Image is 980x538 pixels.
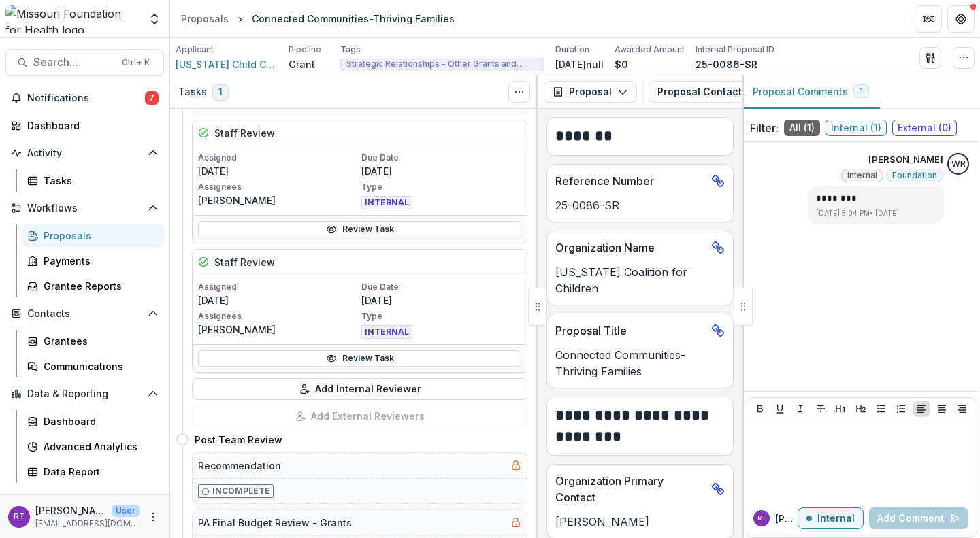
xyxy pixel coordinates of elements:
[27,148,142,159] span: Activity
[44,254,153,268] div: Payments
[868,153,943,167] p: [PERSON_NAME]
[27,93,145,104] span: Notifications
[178,86,207,98] h3: Tasks
[555,473,706,505] p: Organization Primary Contact
[27,308,142,320] span: Contacts
[361,281,522,293] p: Due Date
[772,401,788,417] button: Underline
[892,171,937,180] span: Foundation
[198,164,359,178] p: [DATE]
[361,181,522,193] p: Type
[555,347,725,380] p: Connected Communities-Thriving Families
[198,516,352,530] h5: PA Final Budget Review - Grants
[696,57,757,71] p: 25-0086-SR
[555,322,706,339] p: Proposal Title
[5,303,164,324] button: Open Contacts
[5,5,140,33] img: Missouri Foundation for Health logo
[826,120,887,136] span: Internal ( 1 )
[198,310,359,322] p: Assignees
[195,433,282,447] h4: Post Team Review
[198,152,359,164] p: Assigned
[198,293,359,307] p: [DATE]
[181,12,229,26] div: Proposals
[792,401,808,417] button: Italicize
[198,322,359,337] p: [PERSON_NAME]
[555,173,706,189] p: Reference Number
[615,57,628,71] p: $0
[176,57,278,71] a: [US_STATE] Child Care Association
[22,330,164,352] a: Grantees
[22,410,164,433] a: Dashboard
[947,5,975,33] button: Get Help
[145,5,164,33] button: Open entity switcher
[361,152,522,164] p: Due Date
[22,224,164,247] a: Proposals
[176,9,234,29] a: Proposals
[5,197,164,219] button: Open Workflows
[192,405,527,427] button: Add External Reviewers
[869,507,968,529] button: Add Comment
[340,44,361,56] p: Tags
[198,281,359,293] p: Assigned
[649,81,843,103] button: Proposal Contact Information
[5,114,164,137] a: Dashboard
[112,505,140,517] p: User
[615,44,685,56] p: Awarded Amount
[361,293,522,307] p: [DATE]
[555,197,725,214] p: 25-0086-SR
[198,350,521,367] a: Review Task
[784,120,820,136] span: All ( 1 )
[813,401,829,417] button: Strike
[775,511,798,526] p: [PERSON_NAME] T
[176,9,460,29] nav: breadcrumb
[212,84,229,101] span: 1
[361,310,522,322] p: Type
[934,401,950,417] button: Align Center
[214,126,275,140] h5: Staff Review
[27,388,142,400] span: Data & Reporting
[33,56,114,69] span: Search...
[757,515,766,522] div: Reana Thomas
[27,118,153,133] div: Dashboard
[22,460,164,483] a: Data Report
[816,208,935,218] p: [DATE] 5:04 PM • [DATE]
[742,75,880,109] button: Proposal Comments
[873,401,889,417] button: Bullet List
[289,44,321,56] p: Pipeline
[192,378,527,400] button: Add Internal Reviewer
[752,401,768,417] button: Bold
[361,325,412,339] span: INTERNAL
[119,55,152,70] div: Ctrl + K
[817,513,855,524] p: Internal
[893,401,909,417] button: Ordered List
[892,120,957,136] span: External ( 0 )
[555,57,604,71] p: [DATE]null
[22,250,164,272] a: Payments
[346,59,538,69] span: Strategic Relationships - Other Grants and Contracts
[847,171,877,180] span: Internal
[860,86,863,96] span: 1
[198,458,281,473] h5: Recommendation
[214,255,275,269] h5: Staff Review
[953,401,970,417] button: Align Right
[27,203,142,214] span: Workflows
[44,173,153,188] div: Tasks
[44,229,153,243] div: Proposals
[35,503,106,518] p: [PERSON_NAME]
[44,334,153,348] div: Grantees
[145,509,161,525] button: More
[798,507,864,529] button: Internal
[508,81,530,103] button: Toggle View Cancelled Tasks
[951,160,966,169] div: Wendy Rohrbach
[22,355,164,377] a: Communications
[44,439,153,454] div: Advanced Analytics
[44,279,153,293] div: Grantee Reports
[5,383,164,405] button: Open Data & Reporting
[361,196,412,209] span: INTERNAL
[555,514,725,530] p: [PERSON_NAME]
[35,518,140,530] p: [EMAIL_ADDRESS][DOMAIN_NAME]
[22,435,164,458] a: Advanced Analytics
[22,275,164,297] a: Grantee Reports
[915,5,942,33] button: Partners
